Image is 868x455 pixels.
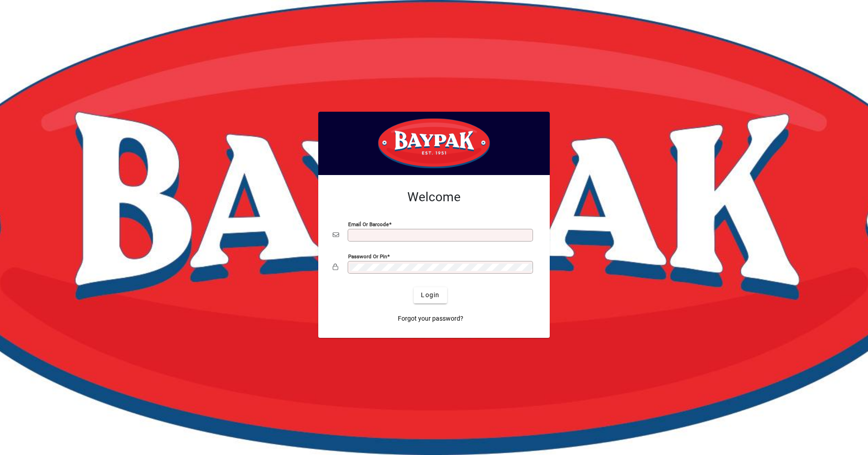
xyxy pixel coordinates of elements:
[421,290,439,300] span: Login
[394,311,467,327] a: Forgot your password?
[348,221,389,227] mat-label: Email or Barcode
[414,287,447,303] button: Login
[333,190,535,205] h2: Welcome
[348,253,387,259] mat-label: Password or Pin
[398,314,463,323] span: Forgot your password?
